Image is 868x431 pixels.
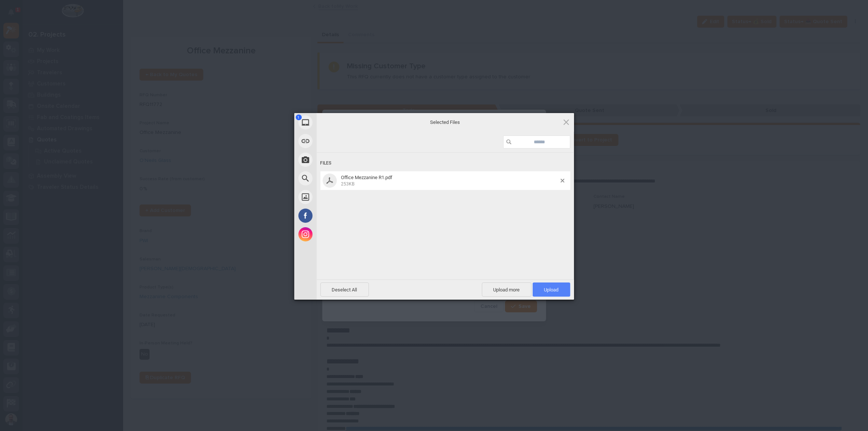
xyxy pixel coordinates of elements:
span: Office Mezzanine R1.pdf [339,175,561,187]
span: Upload [544,287,559,293]
span: Upload more [482,282,532,297]
div: Facebook [294,206,384,225]
span: Upload [533,282,570,297]
div: Unsplash [294,188,384,206]
span: Office Mezzanine R1.pdf [341,175,393,180]
span: 1 [296,115,302,120]
div: Take Photo [294,150,384,169]
div: My Device [294,113,384,132]
div: Files [320,156,570,170]
span: 253KB [341,181,355,187]
span: Selected Files [371,119,520,125]
span: Deselect All [320,282,369,297]
div: Instagram [294,225,384,244]
div: Link (URL) [294,132,384,150]
div: Web Search [294,169,384,188]
span: Click here or hit ESC to close picker [562,118,570,126]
